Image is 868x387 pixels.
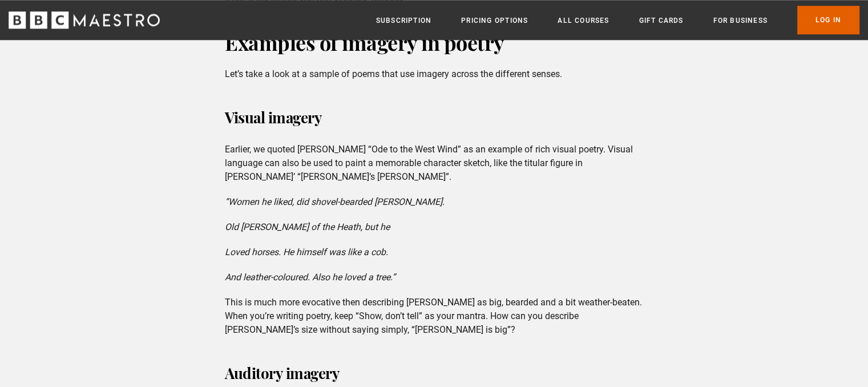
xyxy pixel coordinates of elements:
a: For business [713,15,767,26]
em: Old [PERSON_NAME] of the Heath, but he [225,221,390,232]
em: “Women he liked, did shovel-bearded [PERSON_NAME]. [225,196,445,207]
p: Let’s take a look at a sample of poems that use imagery across the different senses. [225,67,643,81]
a: Log In [797,6,859,34]
a: Subscription [376,15,431,26]
a: All Courses [558,15,609,26]
p: Earlier, we quoted [PERSON_NAME] “Ode to the West Wind” as an example of rich visual poetry. Visu... [225,143,643,184]
a: Pricing Options [461,15,528,26]
h3: Auditory imagery [225,360,643,387]
h2: Examples of imagery in poetry [225,29,643,56]
em: Loved horses. He himself was like a cob. [225,247,388,257]
h3: Visual imagery [225,104,643,131]
a: Gift Cards [639,15,683,26]
nav: Primary [376,6,859,34]
p: This is much more evocative then describing [PERSON_NAME] as big, bearded and a bit weather-beate... [225,296,643,337]
em: And leather-coloured. Also he loved a tree.” [225,272,395,283]
svg: BBC Maestro [9,11,160,29]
